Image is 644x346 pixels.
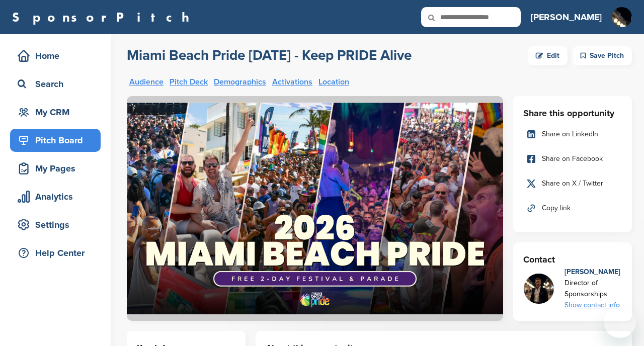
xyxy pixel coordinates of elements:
div: Help Center [15,244,101,262]
a: Share on X / Twitter [523,173,622,194]
div: Show contact info [565,300,622,311]
a: Location [318,78,349,86]
span: Share on X / Twitter [542,178,603,189]
h3: Share this opportunity [523,106,622,120]
a: Demographics [214,78,266,86]
a: Search [10,72,101,96]
a: Home [10,44,101,67]
a: My Pages [10,157,101,180]
div: Director of Sponsorships [565,278,622,300]
a: Help Center [10,241,101,265]
h3: [PERSON_NAME] [531,10,602,24]
span: Share on LinkedIn [542,129,598,140]
a: Edit [528,46,568,65]
div: Pitch Board [15,131,101,149]
iframe: Button to launch messaging window [604,306,636,338]
div: Save Pitch [573,46,632,65]
a: SponsorPitch [12,11,196,24]
a: Share on Facebook [523,148,622,169]
span: Share on Facebook [542,153,603,164]
h2: Miami Beach Pride [DATE] - Keep PRIDE Alive [127,46,412,64]
a: Pitch Deck [170,78,208,86]
a: Activations [272,78,312,86]
div: My Pages [15,159,101,178]
span: Copy link [542,203,571,214]
div: [PERSON_NAME] [565,267,622,278]
a: Share on LinkedIn [523,124,622,145]
a: Settings [10,213,101,236]
a: Analytics [10,185,101,208]
a: Pitch Board [10,129,101,152]
a: [PERSON_NAME] [531,6,602,28]
h3: Contact [523,252,622,267]
a: Miami Beach Pride [DATE] - Keep PRIDE Alive [127,46,412,65]
div: Settings [15,216,101,234]
div: My CRM [15,103,101,121]
a: Copy link [523,198,622,219]
a: My CRM [10,101,101,124]
img: Sponsorpitch & [127,96,503,321]
div: Analytics [15,188,101,206]
div: Home [15,47,101,65]
img: 1738701959806 [524,274,554,304]
div: Search [15,75,101,93]
a: Audience [129,78,164,86]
